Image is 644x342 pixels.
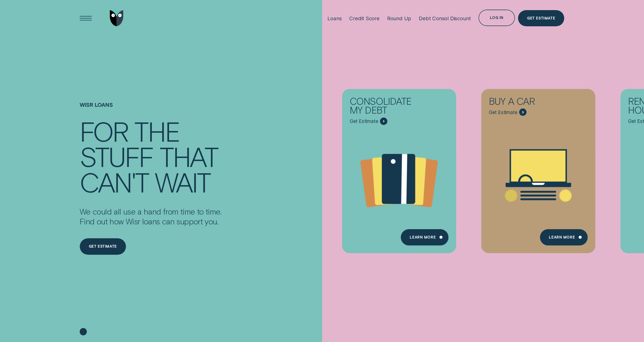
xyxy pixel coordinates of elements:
a: Learn more [401,229,448,246]
div: Round Up [387,15,411,22]
div: Buy a car [489,96,562,109]
h1: Wisr loans [80,101,221,118]
div: Consolidate my debt [350,96,423,117]
h4: For the stuff that can't wait [80,118,221,194]
div: wait [155,169,210,194]
span: Get Estimate [350,118,378,124]
p: We could all use a hand from time to time. Find out how Wisr loans can support you. [80,206,221,226]
button: Open Menu [78,10,94,27]
div: can't [80,169,149,194]
span: Get Estimate [489,109,517,115]
a: Get Estimate [518,10,564,27]
a: Buy a car - Learn more [481,89,595,248]
div: Loans [327,15,342,22]
div: that [160,143,218,169]
div: the [134,118,179,143]
div: Debt Consol Discount [419,15,471,22]
a: Get estimate [80,238,126,255]
img: Wisr [110,10,123,27]
a: Consolidate my debt - Learn more [342,89,456,248]
button: Log in [479,10,515,26]
div: Credit Score [349,15,380,22]
a: Learn More [540,229,588,246]
div: stuff [80,143,153,169]
div: For [80,118,128,143]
